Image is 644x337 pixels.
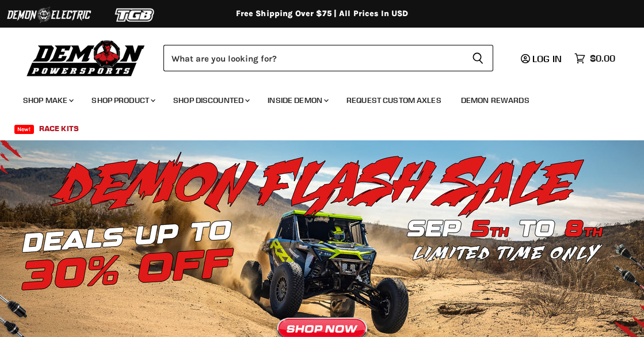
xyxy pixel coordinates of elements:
[83,89,162,112] a: Shop Product
[14,89,81,112] a: Shop Make
[92,4,178,26] img: TGB Logo 2
[516,53,569,64] a: Log in
[163,45,493,71] form: Product
[14,84,612,140] ul: Main menu
[31,117,87,140] a: Race Kits
[165,89,257,112] a: Shop Discounted
[532,53,562,64] span: Log in
[338,89,450,112] a: Request Custom Axles
[6,4,92,26] img: Demon Electric Logo 2
[163,45,463,71] input: Search
[590,53,615,64] span: $0.00
[569,50,621,67] a: $0.00
[23,37,149,78] img: Demon Powersports
[259,89,336,112] a: Inside Demon
[14,125,34,134] span: New!
[463,45,493,71] button: Search
[452,89,538,112] a: Demon Rewards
